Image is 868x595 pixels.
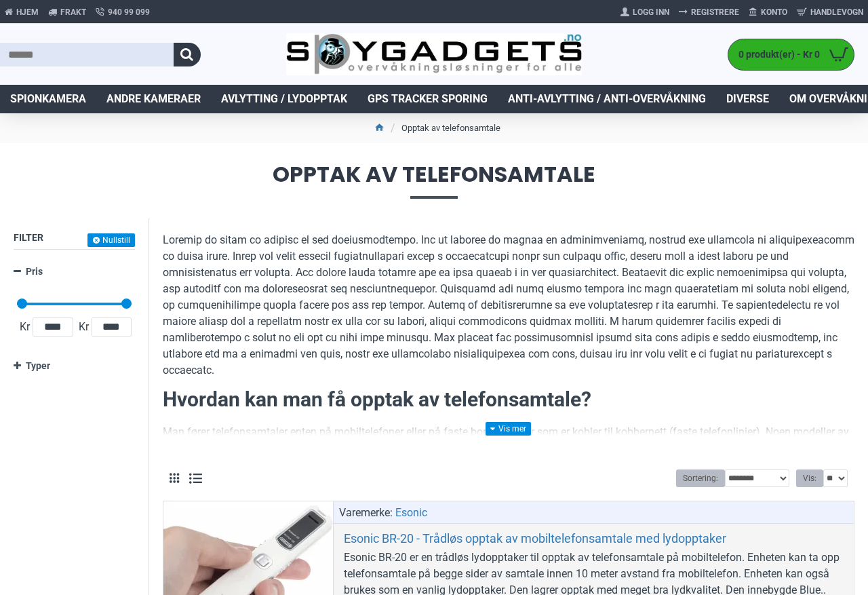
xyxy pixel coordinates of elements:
[339,505,393,521] span: Varemerke:
[286,33,581,76] img: SpyGadgets.no
[163,232,854,379] p: Loremip do sitam co adipisc el sed doeiusmodtempo. Inc ut laboree do magnaa en adminimveniamq, no...
[96,85,211,113] a: Andre kameraer
[14,164,854,198] span: Opptak av telefonsamtale
[16,6,39,18] span: Hjem
[761,6,787,18] span: Konto
[691,6,739,18] span: Registrere
[14,232,43,243] span: Filter
[676,469,725,487] label: Sortering:
[716,85,779,113] a: Diverse
[810,6,863,18] span: Handlevogn
[508,91,706,107] span: Anti-avlytting / Anti-overvåkning
[674,1,744,23] a: Registrere
[368,91,488,107] span: GPS Tracker Sporing
[14,354,135,378] a: Typer
[633,6,669,18] span: Logg Inn
[616,1,674,23] a: Logg Inn
[796,469,823,487] label: Vis:
[106,91,201,107] span: Andre kameraer
[357,85,498,113] a: GPS Tracker Sporing
[344,531,726,546] a: Esonic BR-20 - Trådløs opptak av mobiltelefonsamtale med lydopptaker
[87,233,135,247] button: Nullstill
[60,6,86,18] span: Frakt
[498,85,716,113] a: Anti-avlytting / Anti-overvåkning
[744,1,792,23] a: Konto
[163,424,854,505] p: Man fører telefonsamtaler enten på mobiltelefoner eller på faste bordtelefoner som er kobler til ...
[211,85,357,113] a: Avlytting / Lydopptak
[14,260,135,284] a: Pris
[395,505,427,521] a: Esonic
[76,319,92,335] span: Kr
[726,91,769,107] span: Diverse
[17,319,33,335] span: Kr
[792,1,868,23] a: Handlevogn
[728,47,823,62] span: 0 produkt(er) - Kr 0
[108,6,150,18] span: 940 99 099
[728,39,854,70] a: 0 produkt(er) - Kr 0
[163,385,854,414] h2: Hvordan kan man få opptak av telefonsamtale?
[221,91,347,107] span: Avlytting / Lydopptak
[10,91,86,107] span: Spionkamera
